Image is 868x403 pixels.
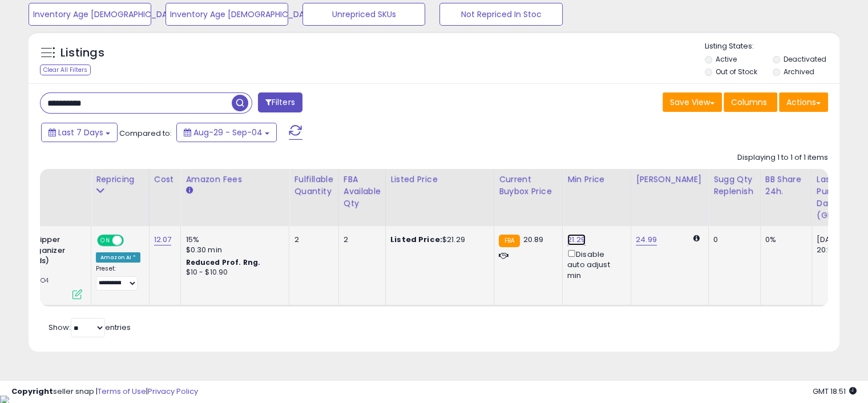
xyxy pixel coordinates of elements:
[817,174,858,221] div: Last Purchase Date (GMT)
[817,235,854,255] div: [DATE] 20:54:58
[49,322,131,333] span: Show: entries
[765,174,807,198] div: BB Share 24h.
[98,236,112,245] span: ON
[390,234,442,245] b: Listed Price:
[765,235,803,245] div: 0%
[41,123,118,142] button: Last 7 Days
[439,3,562,26] button: Not Repriced In Stoc
[185,235,280,245] div: 15%
[813,386,857,397] span: 2025-09-12 18:51 GMT
[499,174,558,198] div: Current Buybox Price
[567,248,622,281] div: Disable auto adjust min
[122,236,140,245] span: OFF
[731,96,767,108] span: Columns
[636,234,657,245] a: 24.99
[783,67,814,76] label: Archived
[11,386,198,397] div: seller snap | |
[185,245,280,255] div: $0.30 min
[154,174,176,186] div: Cost
[499,235,520,247] small: FBA
[724,92,777,112] button: Columns
[716,67,757,76] label: Out of Stock
[567,234,586,245] a: 21.29
[185,257,260,267] b: Reduced Prof. Rng.
[567,174,626,186] div: Min Price
[98,386,146,397] a: Terms of Use
[176,123,277,142] button: Aug-29 - Sep-04
[258,92,302,112] button: Filters
[165,3,288,26] button: Inventory Age [DEMOGRAPHIC_DATA]
[193,127,263,138] span: Aug-29 - Sep-04
[779,92,828,112] button: Actions
[96,265,140,291] div: Preset:
[40,65,91,75] div: Clear All Filters
[302,3,425,26] button: Unrepriced SKUs
[119,128,172,139] span: Compared to:
[58,127,103,138] span: Last 7 Days
[705,41,839,52] p: Listing States:
[185,268,280,277] div: $10 - $10.90
[713,235,752,245] div: 0
[344,235,377,245] div: 2
[294,174,333,198] div: Fulfillable Quantity
[60,45,104,61] h5: Listings
[96,174,144,186] div: Repricing
[636,174,704,186] div: [PERSON_NAME]
[709,169,761,226] th: Please note that this number is a calculation based on your required days of coverage and your ve...
[783,54,826,64] label: Deactivated
[148,386,198,397] a: Privacy Policy
[185,174,284,186] div: Amazon Fees
[737,152,828,163] div: Displaying 1 to 1 of 1 items
[716,54,737,64] label: Active
[185,186,192,196] small: Amazon Fees.
[523,234,543,245] span: 20.89
[390,174,489,186] div: Listed Price
[29,3,151,26] button: Inventory Age [DEMOGRAPHIC_DATA]
[713,174,756,198] div: Sugg Qty Replenish
[390,235,485,245] div: $21.29
[663,92,722,112] button: Save View
[11,386,53,397] strong: Copyright
[344,174,381,209] div: FBA Available Qty
[294,235,329,245] div: 2
[154,234,172,245] a: 12.07
[96,252,140,263] div: Amazon AI *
